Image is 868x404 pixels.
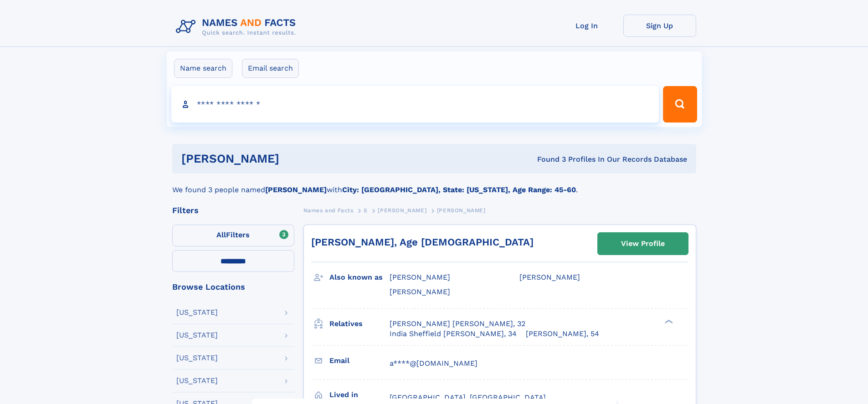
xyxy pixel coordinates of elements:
div: [US_STATE] [176,377,218,384]
label: Filters [172,225,294,246]
a: [PERSON_NAME], Age [DEMOGRAPHIC_DATA] [311,236,534,248]
a: S [364,205,368,216]
a: Sign Up [623,15,696,37]
a: Log In [550,15,623,37]
a: India Sheffield [PERSON_NAME], 34 [390,329,517,339]
span: [PERSON_NAME] [378,207,426,214]
span: [PERSON_NAME] [519,273,580,281]
a: [PERSON_NAME] [PERSON_NAME], 32 [390,319,525,329]
button: Search Button [663,86,697,123]
div: Browse Locations [172,283,294,291]
span: S [364,207,368,214]
b: [PERSON_NAME] [265,185,327,194]
h1: [PERSON_NAME] [181,153,408,164]
div: Filters [172,206,294,215]
div: View Profile [621,233,665,254]
span: [PERSON_NAME] [390,287,450,296]
div: Found 3 Profiles In Our Records Database [408,154,687,164]
h3: Lived in [329,387,390,403]
span: [GEOGRAPHIC_DATA], [GEOGRAPHIC_DATA] [390,393,546,402]
span: [PERSON_NAME] [390,273,450,281]
a: [PERSON_NAME] [378,205,426,216]
label: Email search [242,59,299,78]
input: search input [171,86,659,123]
a: View Profile [598,233,688,255]
img: Logo Names and Facts [172,15,303,39]
h3: Relatives [329,316,390,332]
label: Name search [174,59,232,78]
a: Names and Facts [303,205,354,216]
div: [US_STATE] [176,354,218,362]
div: [US_STATE] [176,309,218,316]
h3: Also known as [329,270,390,285]
span: All [216,230,226,239]
h3: Email [329,353,390,368]
a: [PERSON_NAME], 54 [526,329,599,339]
div: [US_STATE] [176,332,218,339]
b: City: [GEOGRAPHIC_DATA], State: [US_STATE], Age Range: 45-60 [342,185,576,194]
span: [PERSON_NAME] [437,207,486,214]
div: ❯ [663,318,673,324]
div: We found 3 people named with . [172,174,696,195]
